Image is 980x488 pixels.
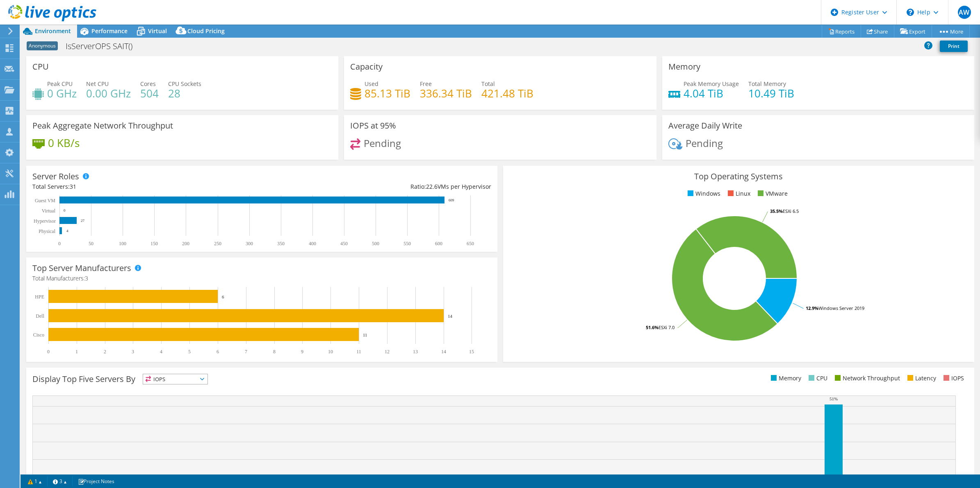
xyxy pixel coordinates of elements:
[47,349,50,355] text: 0
[62,42,145,51] h1: IsServerOPS SAIT()
[756,189,788,198] li: VMware
[150,241,158,246] text: 150
[48,138,80,147] h4: 0 KB/s
[328,349,333,355] text: 10
[420,89,472,98] h4: 336.34 TiB
[301,349,303,355] text: 9
[448,314,453,319] text: 14
[435,241,442,246] text: 600
[684,89,739,98] h4: 4.04 TiB
[686,136,723,150] span: Pending
[806,305,818,311] tspan: 12.9%
[340,241,348,246] text: 450
[822,25,861,38] a: Reports
[32,264,131,273] h3: Top Server Manufacturers
[143,374,207,384] span: IOPS
[277,241,285,246] text: 350
[22,476,48,486] a: 1
[36,313,44,319] text: Dell
[818,305,864,311] tspan: Windows Server 2019
[403,241,411,246] text: 550
[958,6,971,19] span: AW
[350,62,383,71] h3: Capacity
[726,189,750,198] li: Linux
[356,349,361,355] text: 11
[160,349,162,355] text: 4
[363,332,367,337] text: 11
[783,208,799,214] tspan: ESXi 6.5
[32,121,173,130] h3: Peak Aggregate Network Throughput
[481,80,495,88] span: Total
[509,172,968,181] h3: Top Operating Systems
[686,189,720,198] li: Windows
[214,241,221,246] text: 250
[659,324,675,330] tspan: ESXi 7.0
[833,374,900,383] li: Network Throughput
[646,324,659,330] tspan: 51.6%
[668,121,742,130] h3: Average Daily Write
[42,208,56,214] text: Virtual
[140,80,156,88] span: Cores
[32,274,491,283] h4: Total Manufacturers:
[426,183,438,190] span: 22.6
[420,80,432,88] span: Free
[75,349,78,355] text: 1
[182,241,189,246] text: 200
[168,89,201,98] h4: 28
[365,80,378,88] span: Used
[769,374,801,383] li: Memory
[47,80,73,88] span: Peak CPU
[273,349,276,355] text: 8
[449,198,454,202] text: 609
[35,294,44,300] text: HPE
[861,25,894,38] a: Share
[188,349,191,355] text: 5
[86,89,131,98] h4: 0.00 GHz
[89,241,93,246] text: 50
[39,228,55,234] text: Physical
[81,219,85,223] text: 27
[148,27,167,35] span: Virtual
[350,121,396,130] h3: IOPS at 95%
[58,241,61,246] text: 0
[467,241,474,246] text: 650
[441,349,446,355] text: 14
[365,89,410,98] h4: 85.13 TiB
[413,349,418,355] text: 13
[222,294,224,299] text: 6
[91,27,128,35] span: Performance
[469,349,474,355] text: 15
[748,80,786,88] span: Total Memory
[940,41,968,52] a: Print
[86,80,109,88] span: Net CPU
[807,374,827,383] li: CPU
[309,241,316,246] text: 400
[481,89,533,98] h4: 421.48 TiB
[34,218,56,224] text: Hypervisor
[668,62,700,71] h3: Memory
[47,89,77,98] h4: 0 GHz
[47,476,73,486] a: 3
[32,172,79,181] h3: Server Roles
[830,396,838,401] text: 51%
[932,25,970,38] a: More
[32,182,262,191] div: Total Servers:
[140,89,159,98] h4: 504
[66,229,68,233] text: 4
[187,27,225,35] span: Cloud Pricing
[372,241,379,246] text: 500
[119,241,126,246] text: 100
[905,374,936,383] li: Latency
[168,80,201,88] span: CPU Sockets
[894,25,932,38] a: Export
[64,208,66,212] text: 0
[35,198,55,203] text: Guest VM
[385,349,390,355] text: 12
[684,80,739,88] span: Peak Memory Usage
[245,349,247,355] text: 7
[217,349,219,355] text: 6
[907,9,914,16] svg: \n
[770,208,783,214] tspan: 35.5%
[364,136,401,150] span: Pending
[246,241,253,246] text: 300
